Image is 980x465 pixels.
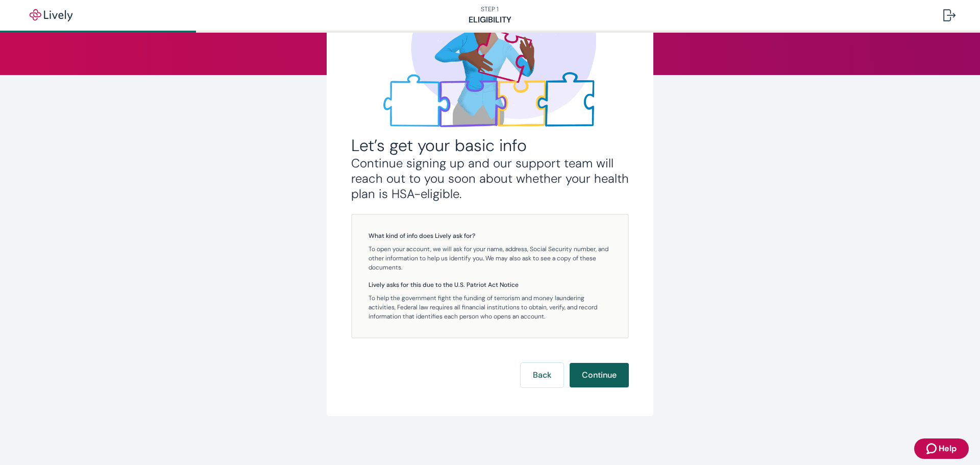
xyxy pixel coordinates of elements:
p: To help the government fight the funding of terrorism and money laundering activities, Federal la... [369,293,611,321]
h5: Lively asks for this due to the U.S. Patriot Act Notice [369,280,611,289]
h5: What kind of info does Lively ask for? [369,231,611,240]
button: Continue [570,363,629,387]
img: Lively [22,9,80,21]
p: To open your account, we will ask for your name, address, Social Security number, and other infor... [369,244,611,272]
button: Back [521,363,563,387]
button: Log out [935,3,964,28]
h2: Let’s get your basic info [351,135,629,156]
h3: Continue signing up and our support team will reach out to you soon about whether your health pla... [351,156,629,202]
span: Help [939,443,957,455]
svg: Zendesk support icon [926,443,939,455]
button: Zendesk support iconHelp [914,438,969,459]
